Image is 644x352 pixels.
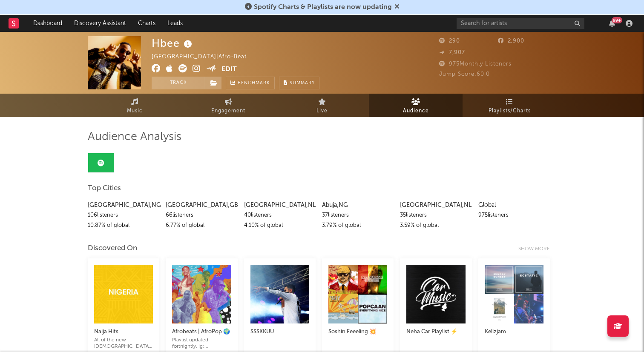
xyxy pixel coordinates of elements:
a: Playlists/Charts [463,94,556,117]
a: Discovery Assistant [68,15,132,32]
a: Afrobeats | AfroPop 🌍Playlist updated fortnightly. ig: @by.naasei cover art by: @hansonakatti [172,318,231,350]
div: 106 listeners [88,210,159,220]
div: All of the new [DEMOGRAPHIC_DATA] bangers you need, updated monthly. [94,337,153,350]
button: Track [152,77,205,89]
span: Jump Score: 60.0 [439,72,490,77]
div: 10.87 % of global [88,220,159,231]
a: Charts [132,15,161,32]
span: Audience [403,106,429,116]
button: Summary [279,77,319,89]
span: Music [127,106,143,116]
a: Audience [369,94,463,117]
div: Afrobeats | AfroPop 🌍 [172,327,231,337]
button: 99+ [609,20,615,27]
div: 4.10 % of global [244,220,316,231]
a: Engagement [181,94,275,117]
span: 7,907 [439,50,465,55]
div: Global [478,200,550,210]
div: Hbee [152,36,194,50]
span: Benchmark [238,78,270,89]
div: 6.77 % of global [166,220,237,231]
div: Show more [518,244,556,254]
span: Engagement [211,106,245,116]
a: Kellzjam [485,318,543,343]
a: Music [88,94,181,117]
a: Naija HitsAll of the new [DEMOGRAPHIC_DATA] bangers you need, updated monthly. [94,318,153,350]
div: [GEOGRAPHIC_DATA] , NL [400,200,471,210]
span: Audience Analysis [88,132,181,142]
span: Summary [290,81,315,86]
span: 2,900 [498,38,524,44]
div: 975 listeners [478,210,550,220]
div: 40 listeners [244,210,316,220]
div: 66 listeners [166,210,237,220]
button: Edit [221,64,237,75]
a: Benchmark [226,77,275,89]
a: Soshin Feeeling 💥 [328,318,387,343]
div: Soshin Feeeling 💥 [328,327,387,337]
span: Dismiss [394,4,400,11]
div: SSSKKUU [250,327,309,337]
span: 975 Monthly Listeners [439,61,512,67]
div: 3.59 % of global [400,220,471,231]
a: Leads [161,15,189,32]
div: 3.79 % of global [322,220,394,231]
div: [GEOGRAPHIC_DATA] , NG [88,200,159,210]
span: Playlists/Charts [489,106,531,116]
div: [GEOGRAPHIC_DATA] | Afro-Beat [152,52,256,62]
a: SSSKKUU [250,318,309,343]
div: [GEOGRAPHIC_DATA] , GB [166,200,237,210]
div: Neha Car Playlist ⚡️ [406,327,465,337]
a: Live [275,94,369,117]
input: Search for artists [457,18,584,29]
div: 35 listeners [400,210,471,220]
div: Kellzjam [485,327,543,337]
div: Playlist updated fortnightly. ig: @by.naasei cover art by: @hansonakatti [172,337,231,350]
a: Neha Car Playlist ⚡️ [406,318,465,343]
div: Naija Hits [94,327,153,337]
div: 99 + [612,17,622,23]
span: Top Cities [88,183,121,194]
a: Dashboard [27,15,68,32]
div: Discovered On [88,243,137,254]
span: Live [316,106,328,116]
div: 37 listeners [322,210,394,220]
span: 290 [439,38,460,44]
div: Abuja , NG [322,200,394,210]
span: Spotify Charts & Playlists are now updating [254,4,392,11]
div: [GEOGRAPHIC_DATA] , NL [244,200,316,210]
